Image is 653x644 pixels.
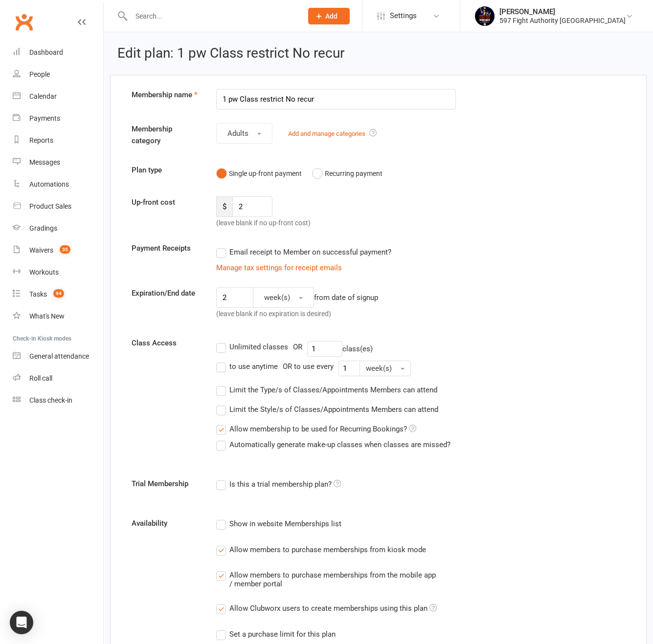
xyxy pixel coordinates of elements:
a: Calendar [13,86,103,107]
label: Payment Receipts [124,242,209,254]
div: People [29,70,50,78]
div: Allow members to purchase memberships from kiosk mode [229,544,426,554]
span: week(s) [366,364,392,373]
div: Payments [29,114,60,122]
a: Payments [13,107,103,129]
a: Manage tax settings for receipt emails [216,263,342,272]
div: Class check-in [29,396,72,404]
a: Class kiosk mode [13,389,103,411]
div: OR [293,341,302,353]
div: Workouts [29,268,59,276]
div: Allow Clubworx users to create memberships using this plan [229,602,437,613]
div: 597 Fight Authority [GEOGRAPHIC_DATA] [499,16,626,25]
div: OR to use every [283,361,334,372]
span: (leave blank if no up-front cost) [216,219,311,227]
label: Automatically generate make-up classes when classes are missed? [216,439,450,451]
label: Limit the Type/s of Classes/Appointments Members can attend [216,384,437,396]
a: General attendance kiosk mode [13,345,103,367]
div: Messages [29,158,60,166]
a: Add and manage categories [288,130,365,137]
span: 94 [53,289,64,298]
span: Settings [390,5,417,27]
img: thumb_image1741046124.png [475,6,495,26]
input: Enter membership name [216,89,456,109]
label: Limit the Style/s of Classes/Appointments Members can attend [216,404,438,415]
div: Roll call [29,374,52,382]
div: Waivers [29,246,53,254]
div: [PERSON_NAME] [499,7,626,16]
div: Allow members to purchase memberships from the mobile app / member portal [229,569,440,588]
button: week(s) [360,361,411,376]
button: week(s) [253,287,314,308]
label: Membership name [124,89,209,101]
span: 35 [60,245,70,254]
div: Product Sales [29,202,71,210]
label: Availability [124,517,209,529]
div: What's New [29,312,65,320]
label: Allow membership to be used for Recurring Bookings? [216,423,416,435]
span: Adults [227,129,248,138]
a: Product Sales [13,195,103,217]
label: Expiration/End date [124,287,209,299]
a: Workouts [13,261,103,283]
div: Gradings [29,224,57,232]
a: Dashboard [13,42,103,64]
span: (leave blank if no expiration is desired) [216,310,331,318]
span: week(s) [264,293,290,302]
button: Recurring payment [312,164,383,183]
div: Dashboard [29,48,63,56]
a: Clubworx [12,10,36,34]
div: General attendance [29,352,89,360]
label: Plan type [124,164,209,176]
label: Email receipt to Member on successful payment? [216,246,391,258]
a: Messages [13,151,103,173]
div: Open Intercom Messenger [10,611,33,634]
a: Roll call [13,367,103,389]
a: Waivers 35 [13,239,103,261]
div: from date of signup [314,292,378,303]
button: Single up-front payment [216,164,302,183]
a: Tasks 94 [13,283,103,305]
a: Gradings [13,217,103,239]
div: Tasks [29,290,47,298]
div: Calendar [29,92,57,100]
div: class(es) [307,341,373,357]
a: What's New [13,305,103,327]
div: Set a purchase limit for this plan [229,628,336,639]
div: Reports [29,136,53,144]
input: Search... [128,9,295,23]
div: Automations [29,180,69,188]
button: Adults [216,123,272,144]
div: Show in website Memberships list [229,518,341,528]
a: People [13,64,103,86]
label: Is this a trial membership plan? [216,478,341,490]
span: Add [325,12,338,20]
label: Membership category [124,123,209,147]
a: Automations [13,173,103,195]
label: Class Access [124,337,209,349]
div: to use anytime [229,361,278,371]
div: Unlimited classes [229,341,288,351]
a: Reports [13,129,103,151]
label: Trial Membership [124,478,209,490]
h2: Edit plan: 1 pw Class restrict No recur [117,46,639,61]
button: Add [308,8,350,24]
label: Up-front cost [124,196,209,208]
span: $ [216,196,232,217]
